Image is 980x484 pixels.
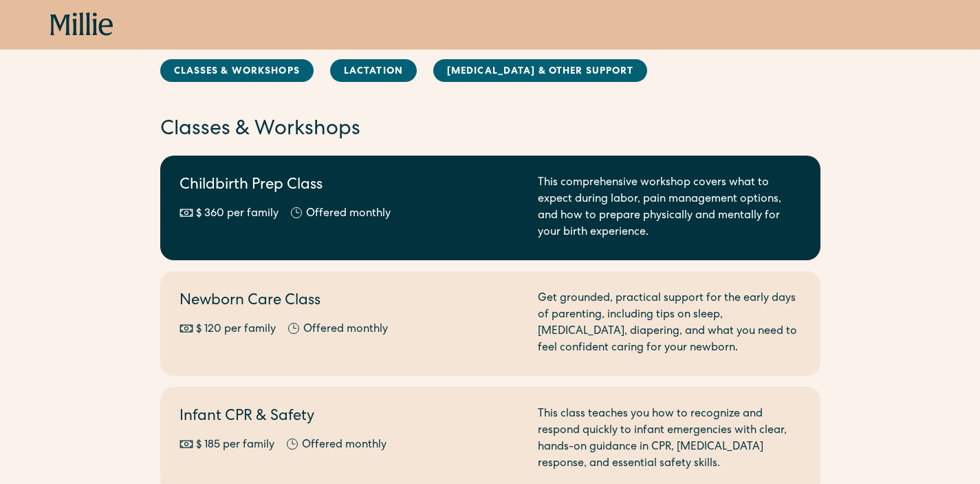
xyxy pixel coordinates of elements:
div: Offered monthly [302,437,386,454]
a: [MEDICAL_DATA] & Other Support [433,59,648,82]
div: $ 360 per family [196,206,279,222]
div: $ 120 per family [196,322,276,338]
a: Lactation [330,59,417,82]
h2: Newborn Care Class [179,291,521,313]
div: Get grounded, practical support for the early days of parenting, including tips on sleep, [MEDICA... [538,291,801,357]
a: Classes & Workshops [160,59,314,82]
h2: Childbirth Prep Class [179,175,521,198]
div: This class teaches you how to recognize and respond quickly to infant emergencies with clear, han... [538,406,801,472]
div: Offered monthly [303,322,388,338]
a: Newborn Care Class$ 120 per familyOffered monthlyGet grounded, practical support for the early da... [160,271,820,376]
div: $ 185 per family [196,437,274,454]
a: Childbirth Prep Class$ 360 per familyOffered monthlyThis comprehensive workshop covers what to ex... [160,156,820,260]
h2: Infant CPR & Safety [179,406,521,429]
div: This comprehensive workshop covers what to expect during labor, pain management options, and how ... [538,175,801,241]
h2: Classes & Workshops [160,116,820,145]
div: Offered monthly [306,206,391,222]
